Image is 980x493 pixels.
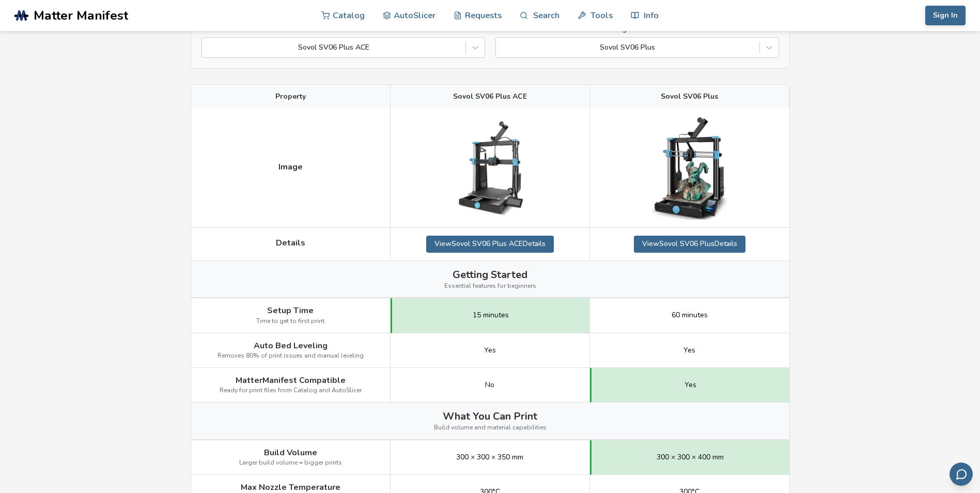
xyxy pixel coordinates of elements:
label: Left Printer [201,25,485,33]
span: What You Can Print [443,410,537,422]
span: Image [278,162,303,172]
span: Matter Manifest [34,8,128,23]
span: Sovol SV06 Plus ACE [453,93,527,101]
img: Sovol SV06 Plus [638,116,741,220]
span: Build volume and material capabilities [434,424,547,432]
span: 300 × 300 × 400 mm [657,453,724,461]
button: Sign In [925,6,966,25]
span: Max Nozzle Temperature [241,483,340,492]
span: No [485,381,494,389]
input: Sovol SV06 Plus ACE [207,43,209,52]
span: Larger build volume = bigger prints [239,459,342,467]
span: 300 × 300 × 350 mm [456,453,523,461]
span: 15 minutes [473,311,509,319]
span: Removes 80% of print issues and manual leveling [217,352,364,360]
input: Sovol SV06 Plus [501,43,503,52]
span: Setup Time [267,306,314,315]
span: Ready for print files from Catalog and AutoSlicer [220,387,362,394]
span: Yes [484,346,496,355]
span: 60 minutes [672,311,708,319]
span: Auto Bed Leveling [254,341,328,350]
span: Yes [683,346,695,355]
span: Property [275,93,306,101]
span: Details [276,238,305,248]
span: MatterManifest Compatible [236,376,346,385]
span: Sovol SV06 Plus [661,93,718,101]
span: Build Volume [264,448,317,457]
button: Send feedback via email [950,463,973,486]
span: Getting Started [453,269,527,281]
span: Time to get to first print [256,318,324,325]
label: Right Printer [495,25,779,33]
span: Essential features for beginners [444,283,536,290]
img: Sovol SV06 Plus ACE [438,116,541,220]
a: ViewSovol SV06 Plus ACEDetails [426,236,554,252]
span: Yes [685,381,696,389]
a: ViewSovol SV06 PlusDetails [634,236,745,252]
